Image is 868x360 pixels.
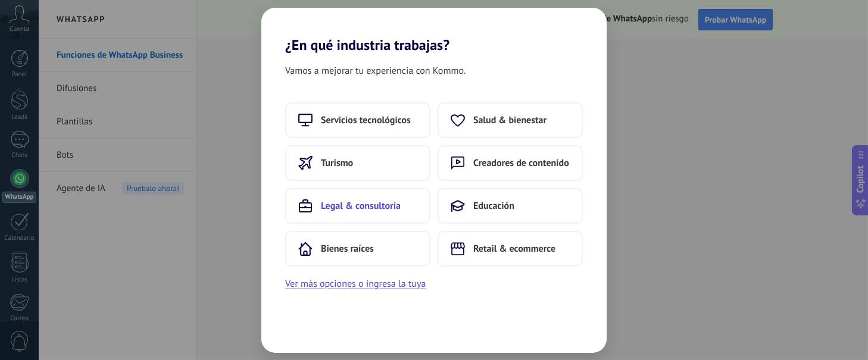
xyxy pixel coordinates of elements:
span: Creadores de contenido [473,157,569,169]
span: Bienes raíces [321,243,374,255]
button: Legal & consultoría [285,188,430,224]
button: Creadores de contenido [438,145,583,181]
span: Educación [473,200,514,212]
span: Salud & bienestar [473,114,547,126]
span: Turismo [321,157,353,169]
button: Educación [438,188,583,224]
button: Ver más opciones o ingresa la tuya [285,276,426,292]
span: Vamos a mejorar tu experiencia con Kommo. [285,63,466,79]
button: Retail & ecommerce [438,231,583,267]
button: Bienes raíces [285,231,430,267]
button: Servicios tecnológicos [285,102,430,138]
span: Servicios tecnológicos [321,114,411,126]
button: Turismo [285,145,430,181]
button: Salud & bienestar [438,102,583,138]
span: Retail & ecommerce [473,243,555,255]
span: Legal & consultoría [321,200,401,212]
h2: ¿En qué industria trabajas? [261,8,607,54]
